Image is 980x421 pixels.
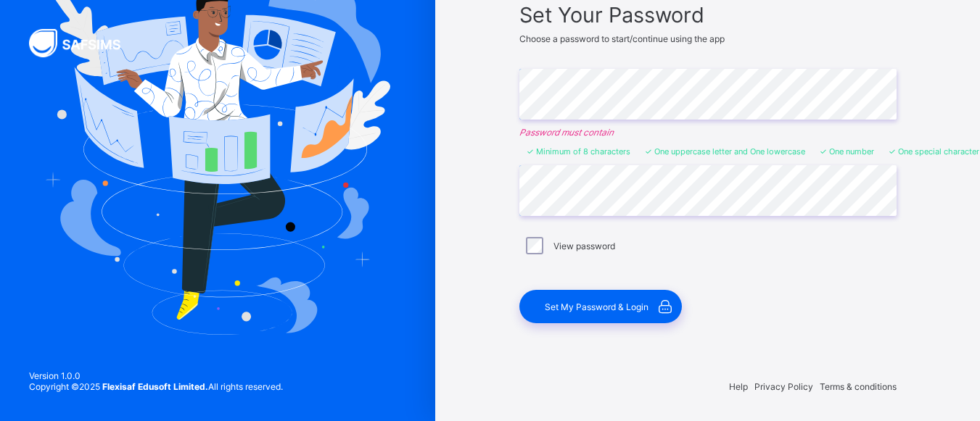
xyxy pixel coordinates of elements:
span: Choose a password to start/continue using the app [519,33,725,44]
li: One special character [889,146,979,157]
span: Set Your Password [519,2,897,28]
em: Password must contain [519,127,897,138]
span: Privacy Policy [754,381,813,392]
label: View password [553,241,615,251]
li: One uppercase letter and One lowercase [645,146,805,157]
span: Help [729,381,748,392]
img: SAFSIMS Logo [29,29,138,57]
li: Minimum of 8 characters [527,146,630,157]
span: Version 1.0.0 [29,370,283,381]
span: Terms & conditions [820,381,897,392]
span: Set My Password & Login [545,301,648,312]
span: Copyright © 2025 All rights reserved. [29,381,283,392]
li: One number [820,146,874,157]
strong: Flexisaf Edusoft Limited. [102,381,208,392]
